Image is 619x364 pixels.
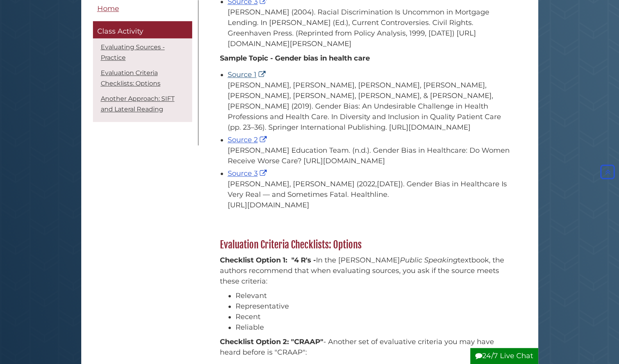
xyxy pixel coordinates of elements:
[228,169,269,178] a: Source 3
[228,179,511,211] div: [PERSON_NAME], [PERSON_NAME] (2022,[DATE]). Gender Bias in Healthcare Is Very Real — and Sometime...
[228,70,268,79] a: Source 1
[598,168,617,177] a: Back to Top
[220,337,323,346] strong: Checklist Option 2: "CRAAP"
[97,27,143,36] span: Class Activity
[93,21,192,39] a: Class Activity
[97,4,119,13] span: Home
[220,256,316,264] strong: Checklist Option 1: "4 R's -
[235,312,511,322] li: Recent
[235,322,511,333] li: Reliable
[235,301,511,312] li: Representative
[101,43,165,61] a: Evaluating Sources - Practice
[228,145,511,166] div: [PERSON_NAME] Education Team. (n.d.). Gender Bias in Healthcare: Do Women Receive Worse Care? [UR...
[220,255,511,287] p: In the [PERSON_NAME] textbook, the authors recommend that when evaluating sources, you ask if the...
[220,54,370,62] b: Sample Topic - Gender bias in health care
[400,256,458,264] em: Public Speaking
[228,80,511,133] div: [PERSON_NAME], [PERSON_NAME], [PERSON_NAME], [PERSON_NAME], [PERSON_NAME], [PERSON_NAME], [PERSON...
[101,69,161,87] a: Evaluation Criteria Checklists: Options
[228,7,511,49] div: [PERSON_NAME] (2004). Racial Discrimination Is Uncommon in Mortgage Lending. In [PERSON_NAME] (Ed...
[220,337,511,358] p: - Another set of evaluative criteria you may have heard before is "CRAAP":
[101,95,175,113] a: Another Approach: SIFT and Lateral Reading
[216,239,515,251] h2: Evaluation Criteria Checklists: Options
[470,348,538,364] button: 24/7 Live Chat
[235,291,511,301] li: Relevant
[228,136,269,144] a: Source 2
